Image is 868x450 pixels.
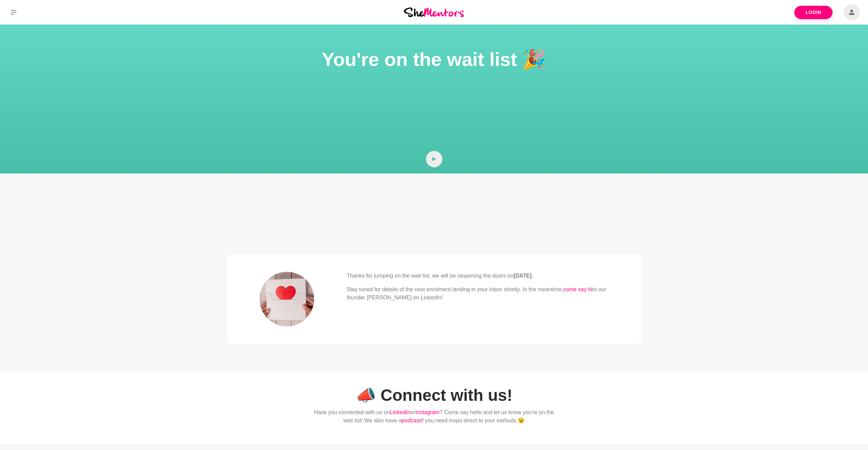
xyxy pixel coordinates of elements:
[404,8,464,17] img: She Mentors Logo
[563,286,592,292] a: come say hi
[347,285,609,302] p: Stay tuned for details of the next enrolment landing in your inbox shortly. In the meantime, to o...
[314,385,554,406] h1: 📣 Connect with us!
[514,273,533,279] strong: [DATE].
[314,408,554,425] p: Have you connected with us on or ? Come say hello and let us know you're on the wait list! We als...
[390,409,411,415] a: LinkedIn
[402,418,421,423] a: podcast
[415,409,440,415] a: Instagram
[8,46,860,72] h1: You're on the wait list 🎉
[347,272,609,280] p: Thanks for jumping on the wait list, we will be reopening the doors on
[794,6,833,19] a: Login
